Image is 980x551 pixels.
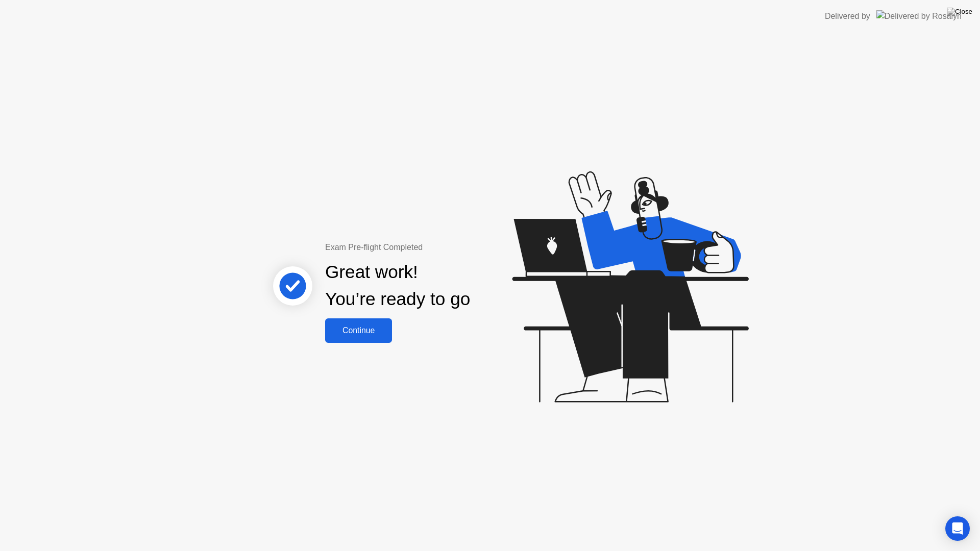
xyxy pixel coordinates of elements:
button: Continue [325,318,392,343]
div: Exam Pre-flight Completed [325,241,536,254]
div: Continue [328,326,389,335]
img: Close [947,8,972,16]
div: Open Intercom Messenger [945,516,970,541]
img: Delivered by Rosalyn [876,10,962,22]
div: Great work! You’re ready to go [325,259,470,313]
div: Delivered by [825,10,870,22]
